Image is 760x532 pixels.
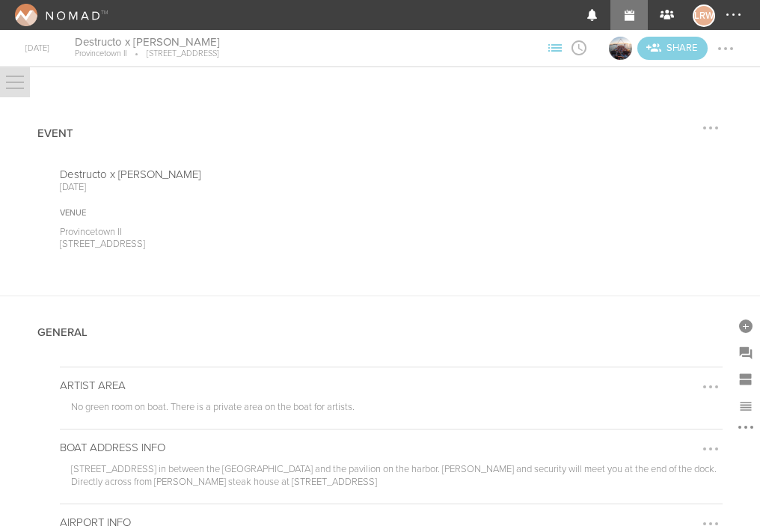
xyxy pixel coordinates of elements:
[126,49,219,59] p: [STREET_ADDRESS]
[60,226,358,238] p: Provincetown II
[567,43,591,52] span: View Itinerary
[60,238,358,250] p: [STREET_ADDRESS]
[60,516,723,529] p: AIRPORT INFO
[607,35,634,61] div: Boat Cruise Summer Series
[60,181,358,193] p: [DATE]
[732,339,759,366] div: Add Prompt
[71,463,723,492] p: [STREET_ADDRESS] in between the [GEOGRAPHIC_DATA] and the pavilion on the harbor. [PERSON_NAME] a...
[15,4,99,26] img: NOMAD
[75,49,126,59] p: Provincetown II
[732,393,759,420] div: Reorder Items in this Section
[693,4,715,27] div: Lauren White
[75,35,220,49] h4: Destructo x [PERSON_NAME]
[637,37,708,60] a: Invite teams to the Event
[732,420,759,441] div: More Options
[71,401,723,418] p: No green room on boat. There is a private area on the boat for artists.
[37,127,73,140] h4: Event
[60,441,723,454] p: BOAT ADDRESS INFO
[637,37,708,60] div: Share
[732,312,759,339] div: Add Item
[732,366,759,393] div: Add Section
[37,326,88,339] h4: General
[543,43,567,52] span: View Sections
[60,168,358,181] p: Destructo x [PERSON_NAME]
[60,208,358,218] div: Venue
[609,37,632,60] img: Boat Cruise Summer Series
[60,379,723,392] p: ARTIST AREA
